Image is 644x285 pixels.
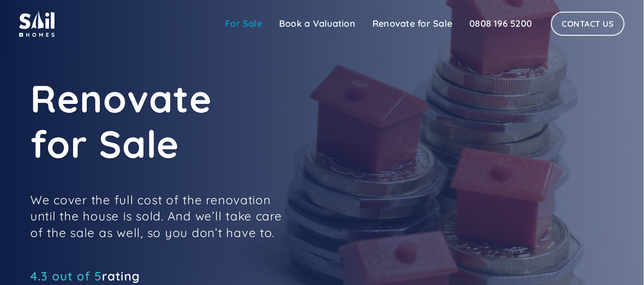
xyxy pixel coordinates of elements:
[30,271,140,281] div: rating
[30,76,485,166] h1: Renovate for Sale
[19,10,55,37] img: sail home logo
[551,12,625,36] a: Contact Us
[30,268,102,283] span: 4.3 out of 5
[271,14,364,34] a: Book a Valuation
[217,14,271,34] a: For Sale
[30,271,140,281] a: 4.3 out of 5rating
[364,14,461,34] a: Renovate for Sale
[30,192,283,241] p: We cover the full cost of the renovation until the house is sold. And we’ll take care of the sale...
[461,14,541,34] a: 0808 196 5200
